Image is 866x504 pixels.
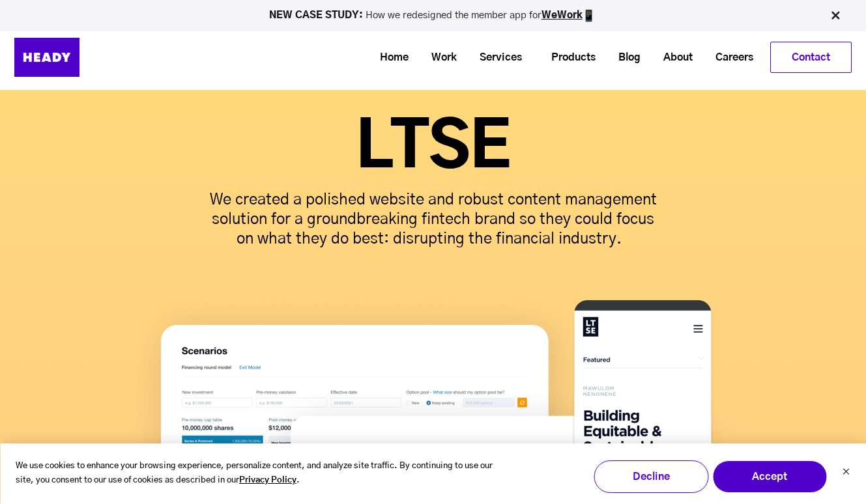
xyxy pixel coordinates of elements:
button: Decline [594,460,708,493]
button: Accept [712,460,827,493]
img: Close Bar [829,9,842,22]
button: Dismiss cookie banner [842,466,850,480]
a: Privacy Policy [239,473,296,488]
a: Careers [699,46,760,70]
h1: LTSE [53,117,813,180]
a: Contact [771,42,851,72]
img: app emoji [583,9,596,22]
a: About [647,46,699,70]
p: We created a polished website and robust content management solution for a groundbreaking fintech... [202,190,665,249]
a: WeWork [541,10,583,20]
strong: NEW CASE STUDY: [269,10,366,20]
a: Services [463,46,528,70]
a: Work [415,46,463,70]
a: Home [364,46,415,70]
img: Heady_Logo_Web-01 (1) [14,38,79,77]
a: Blog [602,46,647,70]
p: We use cookies to enhance your browsing experience, personalize content, and analyze site traffic... [16,459,504,489]
div: Navigation Menu [112,42,852,73]
a: Products [535,46,602,70]
p: How we redesigned the member app for [6,9,860,22]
